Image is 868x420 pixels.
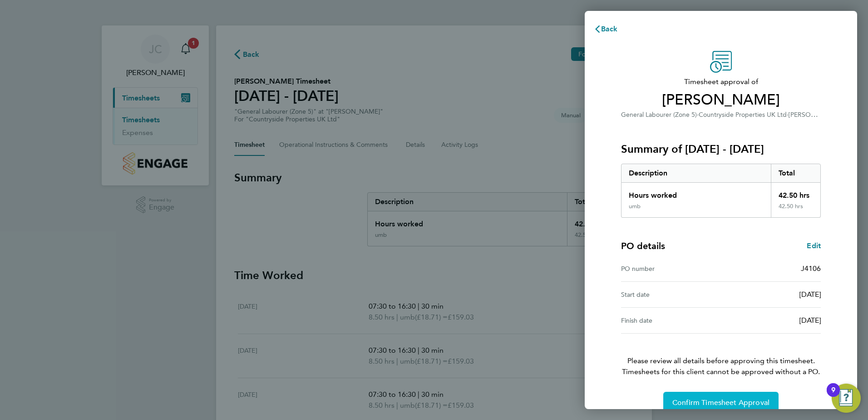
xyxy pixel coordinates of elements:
[721,315,821,326] div: [DATE]
[621,142,821,156] h3: Summary of [DATE] - [DATE]
[621,164,771,182] div: Description
[621,111,697,119] span: General Labourer (Zone 5)
[610,334,832,377] p: Please review all details before approving this timesheet.
[621,91,821,109] span: [PERSON_NAME]
[697,111,699,119] span: ·
[801,264,821,273] span: J4106
[621,183,771,203] div: Hours worked
[831,390,835,402] div: 9
[610,366,832,377] span: Timesheets for this client cannot be approved without a PO.
[621,76,821,87] span: Timesheet approval of
[601,25,618,33] span: Back
[771,164,821,182] div: Total
[629,203,641,210] div: umb
[789,110,840,119] span: [PERSON_NAME]
[621,240,665,252] h4: PO details
[771,183,821,203] div: 42.50 hrs
[807,241,821,250] span: Edit
[621,315,721,326] div: Finish date
[787,111,789,119] span: ·
[585,20,627,38] button: Back
[621,263,721,274] div: PO number
[832,384,861,413] button: Open Resource Center, 9 new notifications
[621,164,821,218] div: Summary of 18 - 24 Aug 2025
[672,398,769,407] span: Confirm Timesheet Approval
[771,203,821,217] div: 42.50 hrs
[621,289,721,300] div: Start date
[721,289,821,300] div: [DATE]
[807,240,821,251] a: Edit
[699,111,787,119] span: Countryside Properties UK Ltd
[663,392,779,414] button: Confirm Timesheet Approval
